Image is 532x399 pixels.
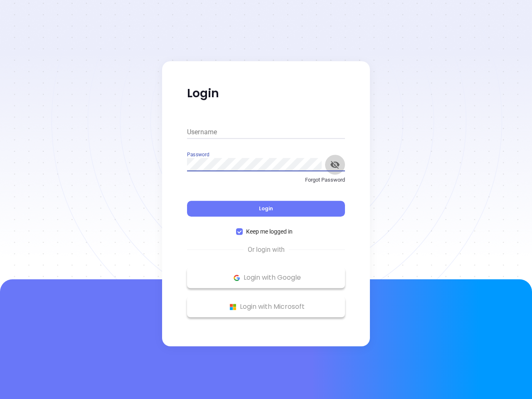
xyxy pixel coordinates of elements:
button: Google Logo Login with Google [187,267,345,288]
span: Login [259,205,273,212]
button: toggle password visibility [325,155,345,175]
p: Login with Microsoft [191,300,341,313]
a: Forgot Password [187,176,345,191]
p: Forgot Password [187,176,345,184]
img: Google Logo [232,273,242,283]
p: Login [187,86,345,101]
label: Password [187,152,209,157]
button: Microsoft Logo Login with Microsoft [187,296,345,317]
p: Login with Google [191,271,341,284]
img: Microsoft Logo [228,302,238,312]
button: Login [187,201,345,217]
span: Keep me logged in [243,227,296,236]
span: Or login with [244,245,289,255]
